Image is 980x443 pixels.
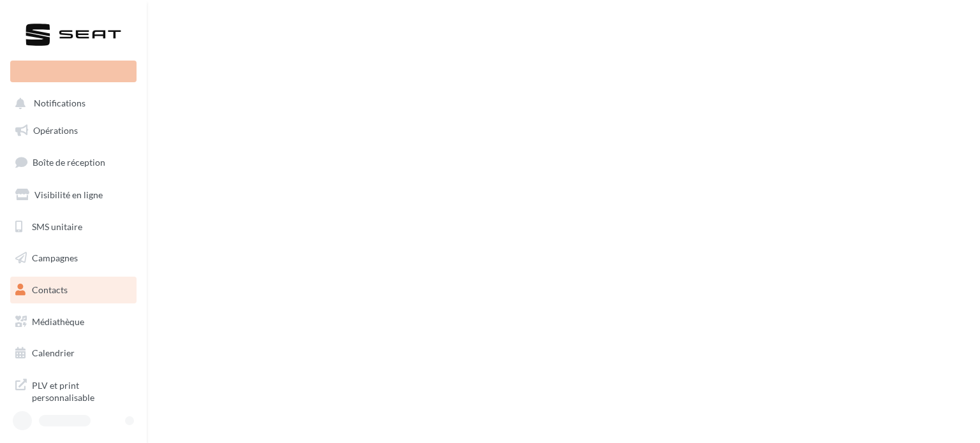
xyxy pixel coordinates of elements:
a: Visibilité en ligne [8,182,139,208]
a: Campagnes [8,245,139,272]
span: Campagnes [32,252,78,263]
a: Opérations [8,117,139,144]
div: Nouvelle campagne [10,61,137,82]
span: Opérations [33,125,78,136]
span: Médiathèque [32,316,84,327]
span: SMS unitaire [32,221,82,231]
a: Calendrier [8,340,139,367]
span: Visibilité en ligne [34,189,103,200]
a: Contacts [8,277,139,303]
a: Médiathèque [8,309,139,335]
a: PLV et print personnalisable [8,372,139,409]
span: PLV et print personnalisable [32,377,131,404]
span: Notifications [34,98,85,109]
span: Contacts [32,284,68,295]
a: SMS unitaire [8,214,139,240]
a: Boîte de réception [8,149,139,176]
span: Calendrier [32,347,75,358]
span: Boîte de réception [33,157,105,168]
